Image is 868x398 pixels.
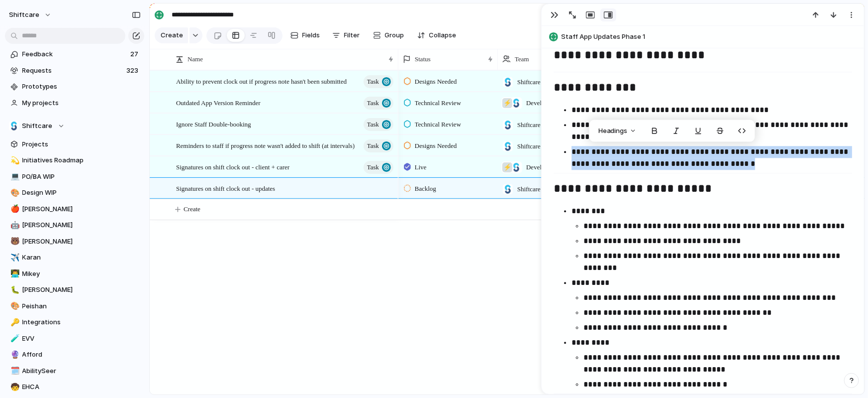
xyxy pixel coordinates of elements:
span: Task [367,96,379,110]
span: Task [367,160,379,174]
button: Task [364,161,393,174]
span: Create [161,30,183,40]
span: Mikey [22,269,141,279]
div: ⚡ [502,162,512,172]
button: Collapse [413,27,461,43]
span: Prototypes [22,82,141,92]
div: 🍎[PERSON_NAME] [5,202,144,217]
div: 🔑 [10,317,17,328]
span: Name [188,54,203,64]
span: Ignore Staff Double-booking [176,118,251,130]
button: 👨‍💻 [9,269,19,279]
a: 🔑Integrations [5,315,144,330]
button: Task [364,139,393,152]
a: 🐛[PERSON_NAME] [5,282,144,297]
div: 🐻[PERSON_NAME] [5,234,144,249]
a: 🔮Afford [5,347,144,362]
span: Signatures on shift clock out - client + carer [176,161,289,172]
div: 🎨 [10,300,17,312]
span: Peishan [22,301,141,311]
span: Initiatives Roadmap [22,155,141,165]
a: 👨‍💻Mikey [5,266,144,281]
div: 💻 [10,171,17,182]
span: Shiftcare [517,120,541,130]
button: 🧪 [9,334,19,344]
span: Fields [302,30,320,40]
span: Reminders to staff if progress note wasn't added to shift (at intervals) [176,139,355,151]
button: 🐛 [9,285,19,295]
button: 🧒 [9,382,19,392]
span: Signatures on shift clock out - updates [176,182,275,194]
div: 💫 [10,155,17,166]
span: Staff App Updates Phase 1 [561,32,860,42]
span: PO/BA WIP [22,172,141,182]
span: Backlog [415,184,436,194]
span: shiftcare [9,10,39,20]
a: ✈️Karan [5,250,144,265]
span: Design WIP [22,188,141,198]
span: Team [515,54,529,64]
button: 💻 [9,172,19,182]
span: Task [367,75,379,89]
div: 🧪EVV [5,331,144,346]
a: Prototypes [5,79,144,94]
span: Status [415,54,431,64]
span: Collapse [429,30,457,40]
span: [PERSON_NAME] [22,204,141,214]
span: 27 [130,49,140,59]
span: Headings [598,126,628,136]
span: Create [184,204,200,214]
button: 🗓️ [9,366,19,376]
a: Feedback27 [5,47,144,62]
span: 323 [126,66,140,76]
a: 🧒EHCA [5,380,144,395]
span: Shiftcare [517,141,541,151]
button: Fields [287,27,324,43]
button: 🔑 [9,317,19,327]
button: Group [368,27,409,43]
button: 🎨 [9,188,19,198]
span: Outdated App Version Reminder [176,97,261,108]
a: 🎨Design WIP [5,185,144,200]
button: Task [364,75,393,88]
span: EHCA [22,382,141,392]
a: 💫Initiatives Roadmap [5,153,144,168]
button: Staff App Updates Phase 1 [546,29,860,45]
button: Task [364,118,393,131]
a: 🤖[PERSON_NAME] [5,218,144,233]
span: Designs Needed [415,141,457,151]
span: Filter [344,30,360,40]
span: Technical Review [415,98,461,108]
button: 🔮 [9,350,19,360]
span: Karan [22,253,141,263]
button: 🎨 [9,301,19,311]
span: Shiftcare [517,77,541,87]
span: Development , Shiftcare [526,162,586,172]
span: Live [415,162,427,172]
button: Filter [328,27,364,43]
span: Development , Shiftcare [526,98,586,108]
button: Task [364,97,393,110]
div: 🐻 [10,236,17,247]
span: Task [367,118,379,132]
span: Group [385,30,404,40]
div: 🐛 [10,284,17,296]
div: 🍎 [10,203,17,215]
div: 🔮 [10,349,17,361]
a: 🎨Peishan [5,299,144,314]
span: Feedback [22,49,127,59]
button: shiftcare [4,7,57,23]
button: Headings [592,123,643,139]
a: My projects [5,96,144,111]
div: 🧪 [10,333,17,344]
div: 🧒 [10,382,17,393]
span: EVV [22,334,141,344]
button: 💫 [9,155,19,165]
span: Task [367,139,379,153]
button: Create [155,27,188,43]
